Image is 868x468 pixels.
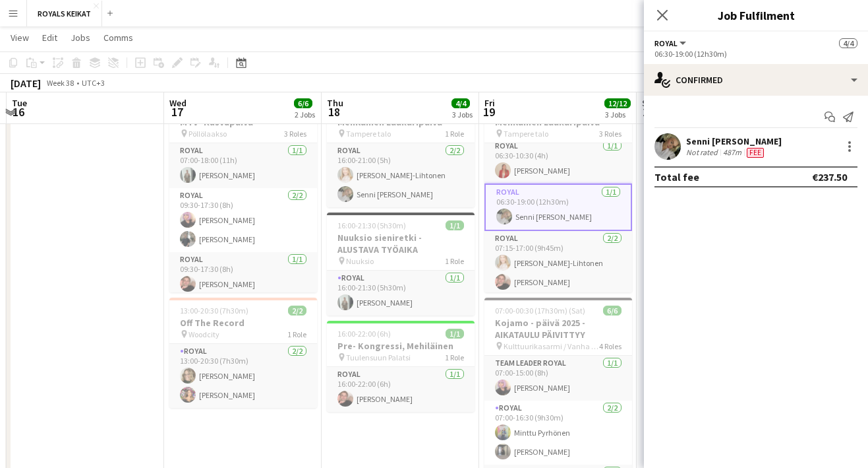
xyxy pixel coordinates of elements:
span: 1 Role [445,129,464,139]
app-card-role: Team Leader Royal1/107:00-15:00 (8h)[PERSON_NAME] [484,356,632,401]
a: View [5,29,34,46]
span: Comms [103,32,133,44]
app-job-card: 16:00-21:30 (5h30m)1/1Nuuksio sieniretki - ALUSTAVA TYÖAIKA Nuuksio1 RoleRoyal1/116:00-21:30 (5h3... [327,213,475,316]
div: Total fee [654,170,699,184]
h3: Off The Record [169,317,317,329]
span: 19 [482,104,495,119]
h3: Job Fulfilment [644,7,868,24]
span: Nuuksio [346,256,374,266]
span: Wed [169,97,187,109]
a: Edit [37,29,63,46]
span: 17 [167,104,187,119]
span: Fri [484,97,495,109]
button: ROYALS KEIKAT [27,1,102,26]
span: Edit [42,32,57,44]
h3: Kojamo - päivä 2025 - AIKATAULU PÄIVITTYY [484,317,632,341]
span: Thu [327,97,343,109]
app-card-role: Royal1/116:00-22:00 (6h)[PERSON_NAME] [327,367,475,412]
app-card-role: Royal1/106:30-19:00 (12h30m)Senni [PERSON_NAME] [484,184,632,231]
app-job-card: 07:00-18:00 (11h)4/4MTV- Kasvupäivä Pöllölaakso3 RolesRoyal1/107:00-18:00 (11h)[PERSON_NAME]Royal... [169,97,317,292]
span: 1/1 [446,220,464,230]
span: Woodcity [188,329,219,339]
span: Sat [642,97,656,109]
span: 16:00-21:30 (5h30m) [337,220,406,230]
span: 6/6 [294,98,312,108]
a: Jobs [65,29,96,46]
app-card-role: Royal1/116:00-21:30 (5h30m)[PERSON_NAME] [327,271,475,316]
span: 12/12 [604,98,631,108]
span: 1/1 [446,329,464,339]
span: 16 [10,104,27,119]
span: 3 Roles [599,129,622,139]
span: View [11,32,29,44]
span: 4/4 [451,98,470,108]
app-job-card: 16:00-21:00 (5h)2/2Mehiläinen Lääkäripäivä Tampere talo1 RoleRoyal2/216:00-21:00 (5h)[PERSON_NAME... [327,97,475,207]
span: 2/2 [288,306,306,316]
div: Crew has different fees then in role [744,147,767,158]
h3: Pre- Kongressi, Mehiläinen [327,340,475,352]
app-card-role: Royal1/106:30-10:30 (4h)[PERSON_NAME] [484,139,632,184]
span: 1 Role [445,352,464,362]
span: Jobs [71,32,90,44]
app-card-role: Royal2/209:30-17:30 (8h)[PERSON_NAME][PERSON_NAME] [169,188,317,252]
app-card-role: Royal2/216:00-21:00 (5h)[PERSON_NAME]-LihtonenSenni [PERSON_NAME] [327,143,475,207]
h3: Nuuksio sieniretki - ALUSTAVA TYÖAIKA [327,232,475,255]
app-card-role: Royal2/207:15-17:00 (9h45m)[PERSON_NAME]-Lihtonen[PERSON_NAME] [484,231,632,295]
div: €237.50 [812,170,847,184]
div: 06:30-19:00 (12h30m) [654,49,857,59]
span: Tue [12,97,27,109]
div: Not rated [686,147,720,158]
span: Royal [654,38,678,48]
span: 16:00-22:00 (6h) [337,329,391,339]
app-job-card: 06:30-19:00 (12h30m)4/4Mehiläinen Lääkäripäivä Tampere talo3 RolesRoyal1/106:30-10:30 (4h)[PERSON... [484,97,632,292]
span: 4/4 [839,38,857,48]
app-job-card: 16:00-22:00 (6h)1/1Pre- Kongressi, Mehiläinen Tuulensuun Palatsi1 RoleRoyal1/116:00-22:00 (6h)[PE... [327,321,475,412]
span: Tuulensuun Palatsi [346,352,411,362]
span: Kulttuurikasarmi / Vanha Ylioppilastalo [504,341,599,351]
div: 3 Jobs [605,110,630,119]
span: 3 Roles [284,129,306,139]
div: 2 Jobs [295,110,315,119]
app-card-role: Royal2/213:00-20:30 (7h30m)[PERSON_NAME][PERSON_NAME] [169,344,317,408]
span: Tampere talo [346,129,391,139]
span: 20 [640,104,656,119]
app-card-role: Royal1/107:00-18:00 (11h)[PERSON_NAME] [169,143,317,188]
span: 1 Role [287,329,306,339]
a: Comms [98,29,138,46]
app-card-role: Royal1/109:30-17:30 (8h)[PERSON_NAME] [169,252,317,297]
div: [DATE] [11,77,41,90]
app-card-role: Royal2/207:00-16:30 (9h30m)Minttu Pyrhönen[PERSON_NAME] [484,401,632,465]
span: 07:00-00:30 (17h30m) (Sat) [495,306,585,316]
span: Tampere talo [504,129,548,139]
div: Confirmed [644,64,868,96]
span: 4 Roles [599,341,622,351]
div: Senni [PERSON_NAME] [686,135,782,147]
button: Royal [654,38,688,48]
span: 18 [325,104,343,119]
app-job-card: 13:00-20:30 (7h30m)2/2Off The Record Woodcity1 RoleRoyal2/213:00-20:30 (7h30m)[PERSON_NAME][PERSO... [169,298,317,408]
div: UTC+3 [82,78,105,88]
span: 6/6 [603,306,622,316]
span: 1 Role [445,256,464,266]
span: 13:00-20:30 (7h30m) [180,306,248,316]
div: 487m [720,147,744,158]
span: Fee [747,148,764,158]
span: Week 38 [43,78,76,88]
div: 3 Jobs [452,110,473,119]
span: Pöllölaakso [188,129,227,139]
